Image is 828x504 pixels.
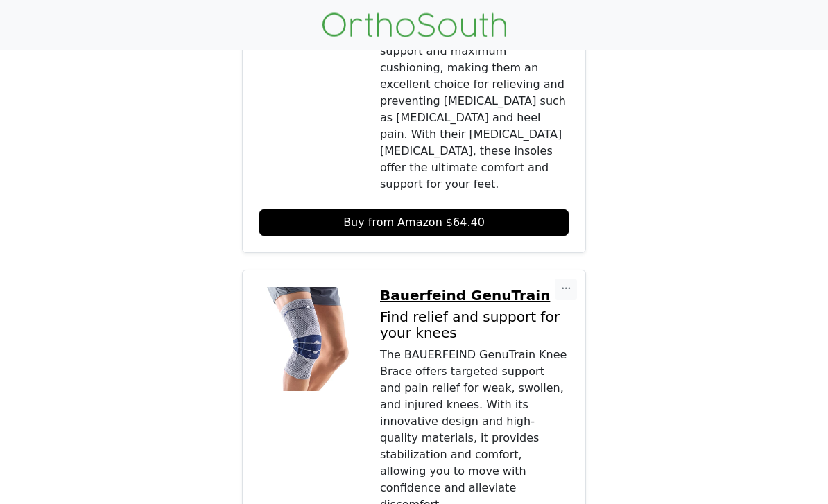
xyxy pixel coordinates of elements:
[322,13,506,37] img: OrthoSouth
[380,288,569,304] a: Bauerfeind GenuTrain
[380,310,569,342] p: Find relief and support for your knees
[259,210,569,236] a: Buy from Amazon $64.40
[259,288,363,392] img: Bauerfeind GenuTrain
